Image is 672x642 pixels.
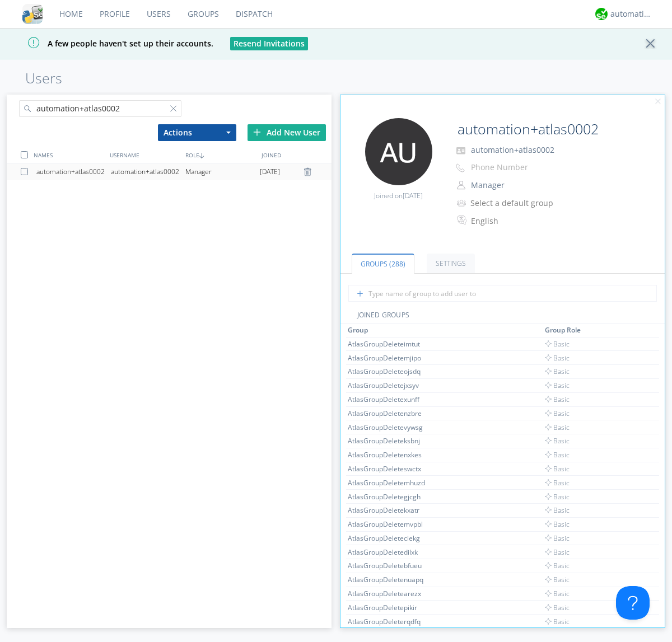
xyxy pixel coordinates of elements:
[545,533,570,543] span: Basic
[348,505,432,515] div: AtlasGroupDeletekxatr
[346,324,543,337] th: Toggle SortBy
[348,533,432,543] div: AtlasGroupDeleteciekg
[470,198,564,209] div: Select a default group
[427,254,475,273] a: Settings
[348,353,432,363] div: AtlasGroupDeletemjipo
[230,37,308,50] button: Resend Invitations
[348,395,432,404] div: AtlasGroupDeletexunff
[616,586,650,620] iframe: Toggle Customer Support
[348,547,432,557] div: AtlasGroupDeletedilxk
[107,147,183,163] div: USERNAME
[36,163,111,180] div: automation+atlas0002
[403,191,423,200] span: [DATE]
[348,603,432,612] div: AtlasGroupDeletepikir
[456,163,465,172] img: phone-outline.svg
[545,603,570,612] span: Basic
[453,118,634,140] input: Name
[595,8,608,20] img: d2d01cd9b4174d08988066c6d424eccd
[183,147,258,163] div: ROLE
[348,589,432,598] div: AtlasGroupDeletearezx
[471,144,554,155] span: automation+atlas0002
[471,215,564,227] div: English
[608,324,633,337] th: Toggle SortBy
[545,409,570,418] span: Basic
[158,124,236,141] button: Actions
[348,423,432,432] div: AtlasGroupDeletevywsg
[348,575,432,584] div: AtlasGroupDeletenuapq
[654,98,662,106] img: cancel.svg
[545,575,570,584] span: Basic
[8,38,213,49] span: A few people haven't set up their accounts.
[348,464,432,474] div: AtlasGroupDeleteswctx
[259,147,334,163] div: JOINED
[457,195,468,210] img: icon-alert-users-thin-outline.svg
[545,617,570,626] span: Basic
[348,492,432,502] div: AtlasGroupDeletegjcgh
[348,561,432,570] div: AtlasGroupDeletebfueu
[348,339,432,349] div: AtlasGroupDeleteimtut
[348,409,432,418] div: AtlasGroupDeletenzbre
[348,478,432,488] div: AtlasGroupDeletemhuzd
[610,8,652,20] div: automation+atlas
[545,492,570,502] span: Basic
[457,213,468,227] img: In groups with Translation enabled, this user's messages will be automatically translated to and ...
[545,464,570,474] span: Basic
[19,100,181,117] input: Search users
[467,177,579,193] button: Manager
[545,547,570,557] span: Basic
[545,450,570,460] span: Basic
[545,395,570,404] span: Basic
[348,367,432,376] div: AtlasGroupDeleteojsdq
[7,163,332,180] a: automation+atlas0002automation+atlas0002Manager[DATE]
[253,128,261,136] img: plus.svg
[545,339,570,349] span: Basic
[545,589,570,598] span: Basic
[260,163,280,180] span: [DATE]
[348,450,432,460] div: AtlasGroupDeletenxkes
[348,285,657,302] input: Type name of group to add user to
[348,519,432,529] div: AtlasGroupDeletemvpbl
[545,505,570,515] span: Basic
[545,561,570,570] span: Basic
[348,436,432,446] div: AtlasGroupDeleteksbnj
[111,163,185,180] div: automation+atlas0002
[31,147,106,163] div: NAMES
[545,353,570,363] span: Basic
[340,310,665,324] div: JOINED GROUPS
[545,381,570,390] span: Basic
[545,519,570,529] span: Basic
[348,381,432,390] div: AtlasGroupDeletejxsyv
[545,423,570,432] span: Basic
[22,4,43,24] img: cddb5a64eb264b2086981ab96f4c1ba7
[365,118,432,185] img: 373638.png
[374,191,423,200] span: Joined on
[457,181,465,190] img: person-outline.svg
[248,124,326,141] div: Add New User
[185,163,260,180] div: Manager
[543,324,608,337] th: Toggle SortBy
[348,617,432,626] div: AtlasGroupDeleterqdfq
[545,436,570,446] span: Basic
[545,367,570,376] span: Basic
[352,254,414,274] a: Groups (288)
[545,478,570,488] span: Basic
